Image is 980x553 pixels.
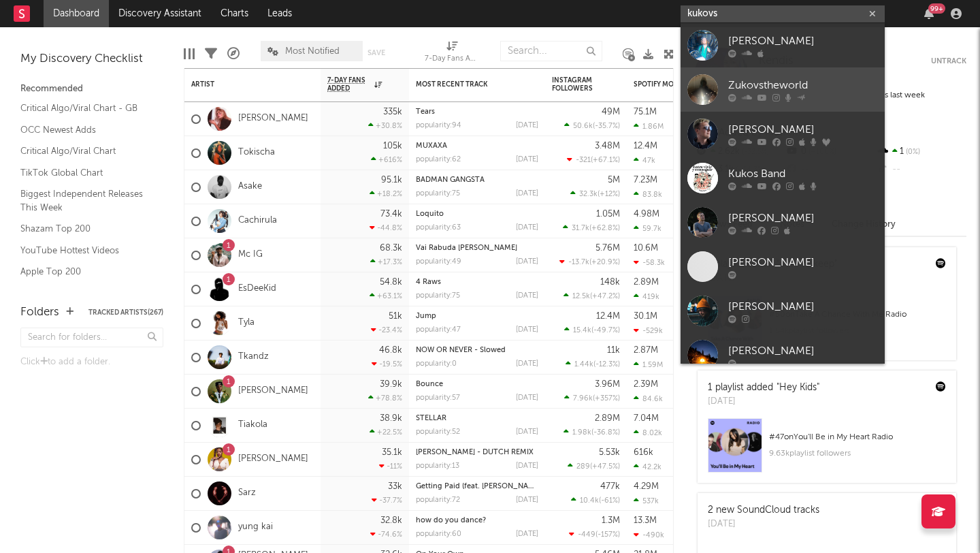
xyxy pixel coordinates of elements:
[698,418,956,483] a: #47onYou'll Be in My Heart Radio9.63kplaylist followers
[368,121,402,130] div: +30.8 %
[634,80,736,89] div: Spotify Monthly Listeners
[238,181,262,193] a: Asake
[372,496,402,505] div: -37.7 %
[634,414,659,423] div: 7.04M
[416,142,447,150] a: MUXAXA
[904,148,920,156] span: 0 %
[285,47,340,56] span: Most Notified
[20,304,59,321] div: Folders
[20,243,150,258] a: YouTube Hottest Videos
[728,33,878,49] div: [PERSON_NAME]
[388,482,402,491] div: 33k
[238,249,263,261] a: Mc IG
[602,108,620,116] div: 49M
[516,156,538,163] div: [DATE]
[593,157,618,164] span: +67.1 %
[876,161,966,178] div: --
[20,187,150,215] a: Biggest Independent Releases This Week
[591,259,618,266] span: +20.9 %
[416,258,461,266] div: popularity: 49
[728,165,878,182] div: Kukos Band
[238,420,267,431] a: Tiakola
[564,326,620,334] div: ( )
[371,326,402,334] div: -23.4 %
[634,516,657,525] div: 13.3M
[634,312,657,321] div: 30.1M
[389,312,402,321] div: 51k
[567,155,620,164] div: ( )
[238,215,277,227] a: Cachirula
[634,428,662,437] div: 8.02k
[634,176,657,185] div: 7.23M
[681,333,885,377] a: [PERSON_NAME]
[634,244,658,253] div: 10.6M
[20,328,163,347] input: Search for folders...
[563,428,620,437] div: ( )
[416,496,460,504] div: popularity: 72
[371,155,402,164] div: +616 %
[238,283,276,295] a: EsDeeKid
[580,497,599,505] span: 10.4k
[681,23,885,67] a: [PERSON_NAME]
[416,449,538,456] div: SONGI SONGI - DUTCH REMIX
[924,8,934,19] button: 99+
[416,326,461,334] div: popularity: 47
[416,190,460,197] div: popularity: 75
[416,80,518,89] div: Most Recent Track
[681,200,885,244] a: [PERSON_NAME]
[381,176,402,185] div: 95.1k
[593,327,618,334] span: -49.7 %
[88,309,163,316] button: Tracked Artists(267)
[570,189,620,198] div: ( )
[571,496,620,505] div: ( )
[416,108,435,116] a: Tears
[593,429,618,437] span: -36.8 %
[416,381,443,388] a: Bounce
[728,343,878,359] div: [PERSON_NAME]
[516,394,538,402] div: [DATE]
[516,428,538,436] div: [DATE]
[516,224,538,232] div: [DATE]
[416,108,538,116] div: Tears
[564,121,620,130] div: ( )
[516,360,538,368] div: [DATE]
[20,123,150,138] a: OCC Newest Adds
[573,327,591,334] span: 15.4k
[416,244,517,252] a: Vai Rabuda [PERSON_NAME]
[599,448,620,457] div: 5.53k
[769,429,946,445] div: # 47 on You'll Be in My Heart Radio
[569,530,620,539] div: ( )
[681,5,885,22] input: Search for artists
[516,496,538,504] div: [DATE]
[634,156,655,165] div: 47k
[596,210,620,219] div: 1.05M
[416,462,459,470] div: popularity: 13
[563,291,620,300] div: ( )
[238,454,308,465] a: [PERSON_NAME]
[416,415,538,422] div: STELLAR
[634,346,658,355] div: 2.87M
[602,516,620,525] div: 1.3M
[416,224,461,232] div: popularity: 63
[416,381,538,388] div: Bounce
[416,156,461,163] div: popularity: 62
[382,448,402,457] div: 35.1k
[516,462,538,470] div: [DATE]
[595,395,618,402] span: +357 %
[634,210,659,219] div: 4.98M
[191,80,293,89] div: Artist
[728,254,878,270] div: [PERSON_NAME]
[573,123,593,130] span: 50.6k
[416,517,486,524] a: how do you dance?
[595,414,620,423] div: 2.89M
[416,347,538,354] div: NOW OR NEVER - Slowed
[516,190,538,197] div: [DATE]
[416,122,461,129] div: popularity: 94
[708,395,819,409] div: [DATE]
[416,483,538,490] div: Getting Paid ​(f​eat​. Asake, Wizkid, Skillibeng​)
[416,428,460,436] div: popularity: 52
[564,394,620,402] div: ( )
[595,244,620,253] div: 5.76M
[416,279,441,286] a: 4 Raws
[600,191,618,198] span: +12 %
